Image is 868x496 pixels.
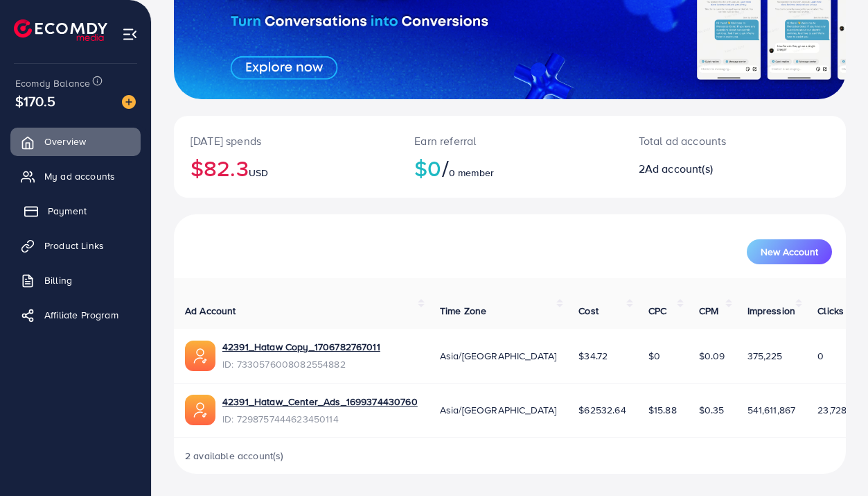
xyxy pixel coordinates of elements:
[222,357,380,371] span: ID: 7330576008082554882
[10,197,141,225] a: Payment
[699,403,725,417] span: $0.35
[747,403,796,417] span: 541,611,867
[747,304,796,318] span: Impression
[817,403,847,417] span: 23,728
[122,95,136,109] img: image
[15,76,90,90] span: Ecomdy Balance
[578,403,626,417] span: $62532.64
[578,304,599,318] span: Cost
[809,434,858,486] iframe: Chat
[15,91,55,111] span: $170.5
[639,162,774,176] h2: 2
[44,239,104,253] span: Product Links
[44,308,118,322] span: Affiliate Program
[10,128,141,155] a: Overview
[48,204,87,218] span: Payment
[185,449,284,463] span: 2 available account(s)
[249,166,268,180] span: USD
[44,135,86,148] span: Overview
[122,26,138,42] img: menu
[747,239,832,264] button: New Account
[10,232,141,259] a: Product Links
[699,349,725,363] span: $0.09
[442,152,449,184] span: /
[222,395,418,409] a: 42391_Hataw_Center_Ads_1699374430760
[185,304,236,318] span: Ad Account
[191,132,381,149] p: [DATE] spends
[10,266,141,294] a: Billing
[185,395,215,425] img: ic-ads-acc.e4c84228.svg
[648,349,660,363] span: $0
[222,340,380,354] a: 42391_Hataw Copy_1706782767011
[817,304,844,318] span: Clicks
[14,19,107,41] img: logo
[747,349,783,363] span: 375,225
[578,349,608,363] span: $34.72
[440,349,557,363] span: Asia/[GEOGRAPHIC_DATA]
[440,403,557,417] span: Asia/[GEOGRAPHIC_DATA]
[44,273,72,287] span: Billing
[645,161,713,176] span: Ad account(s)
[414,132,605,149] p: Earn referral
[699,304,718,318] span: CPM
[639,132,774,149] p: Total ad accounts
[449,166,494,180] span: 0 member
[185,341,215,371] img: ic-ads-acc.e4c84228.svg
[817,349,824,363] span: 0
[761,247,818,257] span: New Account
[414,155,605,181] h2: $0
[222,412,418,426] span: ID: 7298757444623450114
[648,403,677,417] span: $15.88
[440,304,486,318] span: Time Zone
[648,304,666,318] span: CPC
[10,162,141,190] a: My ad accounts
[44,169,115,183] span: My ad accounts
[10,301,141,329] a: Affiliate Program
[191,155,381,181] h2: $82.3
